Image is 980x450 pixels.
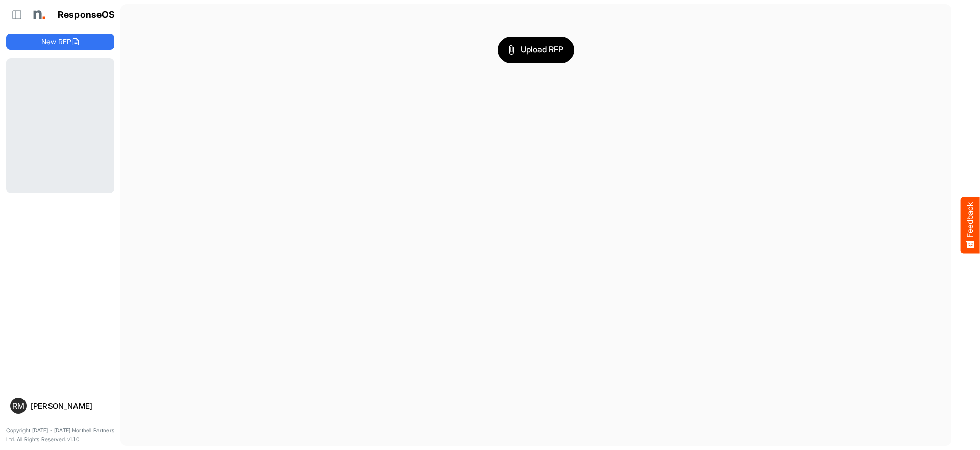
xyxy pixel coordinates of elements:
[508,43,563,57] span: Upload RFP
[58,10,115,20] h1: ResponseOS
[31,402,110,410] div: [PERSON_NAME]
[6,34,114,50] button: New RFP
[12,402,24,410] span: RM
[6,58,114,193] div: Loading...
[28,5,48,25] img: Northell
[498,37,574,63] button: Upload RFP
[6,426,114,444] p: Copyright [DATE] - [DATE] Northell Partners Ltd. All Rights Reserved. v1.1.0
[961,197,980,253] button: Feedback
